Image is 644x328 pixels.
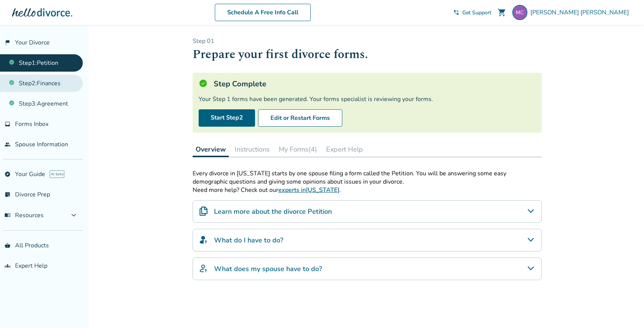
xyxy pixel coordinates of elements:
[462,9,491,16] span: Get Support
[278,186,339,194] a: experts in[US_STATE]
[193,186,542,194] p: Need more help? Check out our .
[5,141,11,147] span: people
[214,79,266,89] h5: Step Complete
[5,242,11,248] span: shopping_basket
[606,292,644,328] iframe: Chat Widget
[453,9,491,16] a: phone_in_talkGet Support
[199,264,208,273] img: What does my spouse have to do?
[69,211,78,220] span: expand_more
[193,142,229,157] button: Overview
[193,45,542,64] h1: Prepare your first divorce forms.
[199,95,536,103] div: Your Step 1 forms have been generated. Your forms specialist is reviewing your forms.
[512,5,527,20] img: Testing CA
[258,109,342,127] button: Edit or Restart Forms
[214,207,332,216] h4: Learn more about the divorce Petition
[5,212,11,218] span: menu_book
[214,264,322,274] h4: What does my spouse have to do?
[232,142,273,157] button: Instructions
[323,142,366,157] button: Expert Help
[453,9,459,15] span: phone_in_talk
[214,235,283,245] h4: What do I have to do?
[5,211,44,219] span: Resources
[193,169,542,186] p: Every divorce in [US_STATE] starts by one spouse filing a form called the Petition. You will be a...
[5,171,11,177] span: explore
[199,207,208,216] img: Learn more about the divorce Petition
[193,257,542,280] div: What does my spouse have to do?
[193,200,542,223] div: Learn more about the divorce Petition
[215,4,311,21] a: Schedule A Free Info Call
[5,121,11,127] span: inbox
[497,8,506,17] span: shopping_cart
[5,40,11,46] span: flag_2
[50,170,64,178] span: AI beta
[15,120,49,128] span: Forms Inbox
[193,37,542,45] p: Step 0 1
[199,109,255,127] a: Start Step2
[193,229,542,251] div: What do I have to do?
[530,8,632,17] span: [PERSON_NAME] [PERSON_NAME]
[5,192,11,198] span: list_alt_check
[5,263,11,269] span: groups
[199,235,208,244] img: What do I have to do?
[276,142,320,157] button: My Forms(4)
